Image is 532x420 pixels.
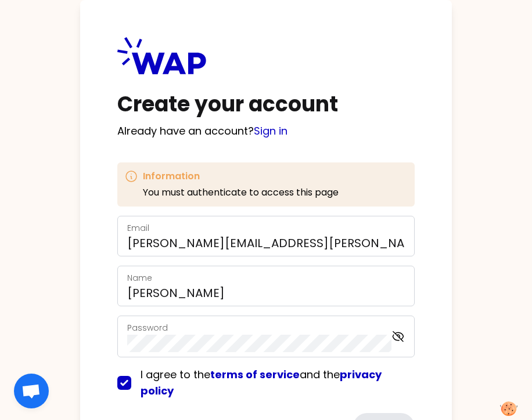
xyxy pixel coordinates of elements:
span: I agree to the and the [141,367,382,398]
label: Name [127,272,152,284]
div: Ouvrir le chat [14,374,49,408]
h3: Information [143,169,339,183]
a: Sign in [254,124,287,138]
label: Email [127,222,149,234]
label: Password [127,322,168,334]
h1: Create your account [117,93,415,116]
p: Already have an account? [117,123,415,139]
p: You must authenticate to access this page [143,186,339,200]
a: terms of service [210,367,300,382]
